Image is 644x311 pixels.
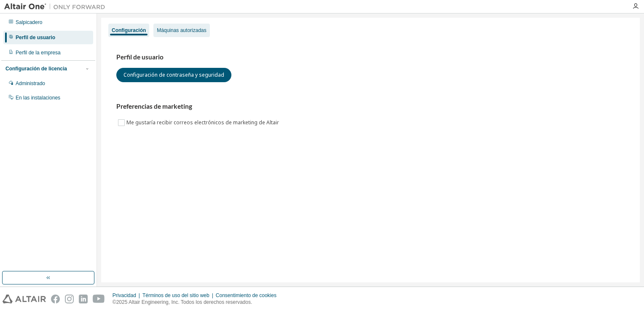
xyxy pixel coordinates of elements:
[116,102,625,111] h3: Preferencias de marketing
[116,68,231,82] button: Configuración de contraseña y seguridad
[216,292,282,299] div: Consentimiento de cookies
[16,19,42,26] div: Salpicadero
[116,299,252,305] font: 2025 Altair Engineering, Inc. Todos los derechos reservados.
[51,295,60,303] img: facebook.svg
[116,53,625,62] h3: Perfil de usuario
[157,27,206,34] div: Máquinas autorizadas
[93,295,105,303] img: youtube.svg
[65,295,74,303] img: instagram.svg
[112,27,146,34] div: Configuración
[5,65,67,72] div: Configuración de licencia
[113,299,282,306] p: ©
[126,118,281,128] label: Me gustaría recibir correos electrónicos de marketing de Altair
[79,295,88,303] img: linkedin.svg
[4,3,110,11] img: Altair Uno
[113,292,142,299] div: Privacidad
[16,49,61,56] div: Perfil de la empresa
[16,80,45,87] div: Administrado
[16,34,55,41] div: Perfil de usuario
[3,295,46,303] img: altair_logo.svg
[142,292,216,299] div: Términos de uso del sitio web
[16,94,60,101] div: En las instalaciones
